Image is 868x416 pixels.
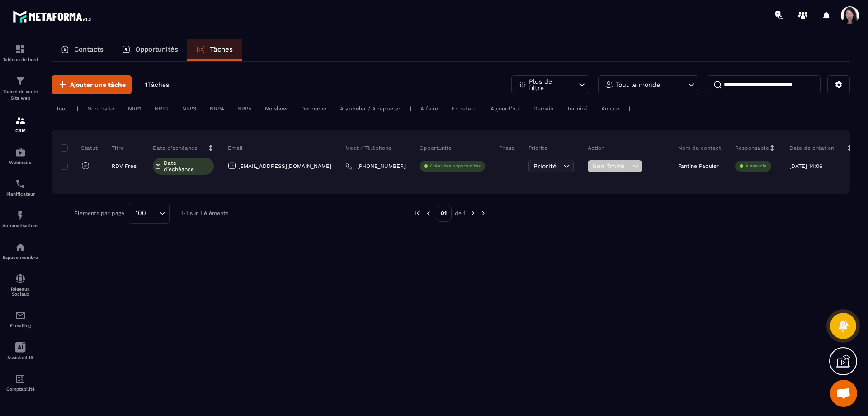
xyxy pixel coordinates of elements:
[76,105,78,112] p: |
[2,160,38,165] p: Webinaire
[410,105,411,112] p: |
[15,147,26,158] img: automations
[15,273,26,284] img: social-network
[455,210,466,217] p: de 1
[335,103,405,114] div: A appeler / A rappeler
[233,103,256,114] div: NRP5
[529,103,558,114] div: Demain
[745,163,767,169] p: À associe
[205,103,228,114] div: NRP4
[2,172,38,203] a: schedulerschedulerPlanificateur
[132,208,149,218] span: 100
[2,355,38,360] p: Assistant IA
[52,75,132,94] button: Ajouter une tâche
[74,210,124,216] p: Éléments par page
[15,76,26,86] img: formation
[529,78,569,91] p: Plus de filtre
[164,160,212,172] span: Date d’échéance
[2,267,38,303] a: social-networksocial-networkRéseaux Sociaux
[2,203,38,235] a: automationsautomationsAutomatisations
[678,144,721,152] p: Nom du contact
[2,367,38,398] a: accountantaccountantComptabilité
[2,235,38,267] a: automationsautomationsEspace membre
[447,103,481,114] div: En retard
[2,387,38,392] p: Comptabilité
[480,209,488,217] img: next
[15,178,26,189] img: scheduler
[178,103,201,114] div: NRP3
[148,81,169,88] span: Tâches
[123,103,146,114] div: NRP1
[528,144,547,152] p: Priorité
[52,39,113,61] a: Contacts
[486,103,524,114] div: Aujourd'hui
[297,103,331,114] div: Décroché
[735,144,769,152] p: Responsable
[153,144,198,152] p: Date d’échéance
[413,209,421,217] img: prev
[15,115,26,126] img: formation
[70,80,126,89] span: Ajouter une tâche
[15,242,26,253] img: automations
[2,57,38,62] p: Tableau de bord
[2,191,38,196] p: Planificateur
[678,163,719,169] p: Fantine Paquier
[210,45,233,53] p: Tâches
[15,310,26,321] img: email
[13,8,94,25] img: logo
[416,103,443,114] div: À faire
[499,144,514,152] p: Phase
[150,103,173,114] div: NRP2
[15,373,26,384] img: accountant
[15,210,26,221] img: automations
[2,287,38,296] p: Réseaux Sociaux
[2,69,38,108] a: formationformationTunnel de vente Site web
[112,163,137,169] p: RDV Free
[145,81,169,89] p: 1
[830,380,857,407] div: Ouvrir le chat
[135,45,178,53] p: Opportunités
[628,105,630,112] p: |
[789,163,822,169] p: [DATE] 14:06
[2,128,38,133] p: CRM
[74,45,104,53] p: Contacts
[2,89,38,101] p: Tunnel de vente Site web
[15,44,26,55] img: formation
[425,209,433,217] img: prev
[616,81,660,88] p: Tout le monde
[533,163,557,170] span: Priorité
[149,208,157,218] input: Search for option
[63,144,98,152] p: Statut
[588,144,604,152] p: Action
[228,144,243,152] p: Email
[2,255,38,260] p: Espace membre
[83,103,119,114] div: Non Traité
[112,144,124,152] p: Titre
[181,210,228,216] p: 1-1 sur 1 éléments
[430,163,481,169] p: Créer des opportunités
[2,223,38,228] p: Automatisations
[2,140,38,172] a: automationsautomationsWebinaire
[187,39,242,61] a: Tâches
[129,203,170,224] div: Search for option
[597,103,624,114] div: Annulé
[436,205,452,222] p: 01
[469,209,477,217] img: next
[52,103,72,114] div: Tout
[2,37,38,69] a: formationformationTableau de bord
[2,323,38,328] p: E-mailing
[2,108,38,140] a: formationformationCRM
[2,335,38,367] a: Assistant IA
[562,103,592,114] div: Terminé
[2,303,38,335] a: emailemailE-mailing
[345,163,406,170] a: [PHONE_NUMBER]
[592,163,630,170] span: Non Traité
[345,144,392,152] p: Meet / Téléphone
[113,39,187,61] a: Opportunités
[260,103,292,114] div: No show
[789,144,834,152] p: Date de création
[420,144,452,152] p: Opportunité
